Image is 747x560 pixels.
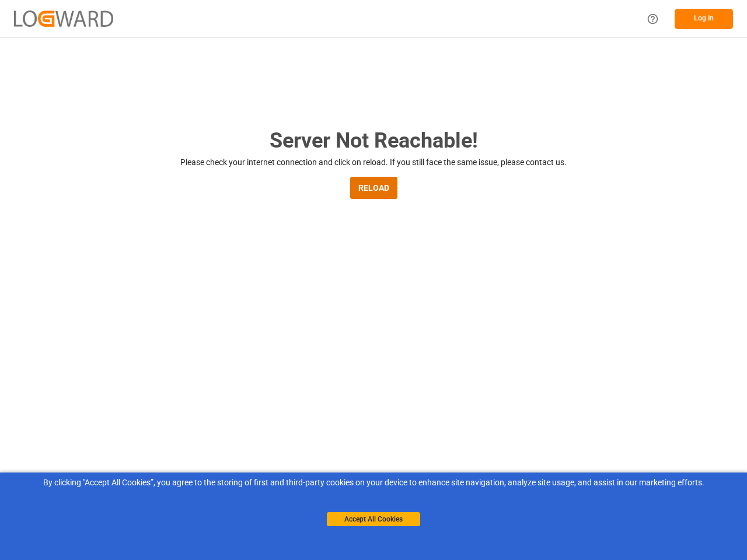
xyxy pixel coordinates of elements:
div: By clicking "Accept All Cookies”, you agree to the storing of first and third-party cookies on yo... [8,477,739,489]
button: Help Center [640,6,666,32]
h2: Server Not Reachable! [270,125,478,156]
img: Logward_new_orange.png [14,10,113,26]
p: Please check your internet connection and click on reload. If you still face the same issue, plea... [180,156,567,169]
button: Log In [675,9,733,29]
button: RELOAD [350,177,397,199]
button: Accept All Cookies [327,512,420,526]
